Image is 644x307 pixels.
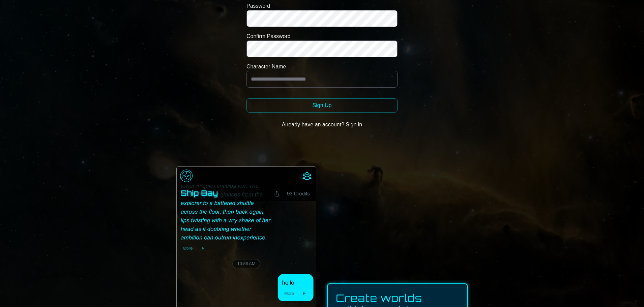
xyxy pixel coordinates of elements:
[246,32,398,40] label: Confirm Password
[246,98,398,113] button: Sign Up
[246,2,398,10] label: Password
[246,118,398,131] button: Already have an account? Sign in
[246,63,398,71] label: Character Name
